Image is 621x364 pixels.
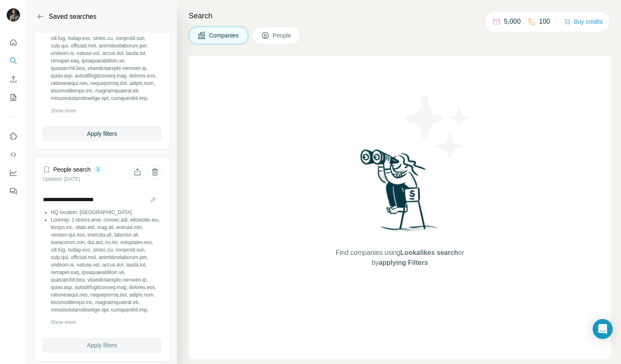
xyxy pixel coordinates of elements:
button: Dashboard [7,165,20,180]
button: Show more [51,107,76,115]
small: Updated: [DATE] [42,176,80,182]
div: 3 [93,166,103,173]
span: People [273,31,292,40]
h4: People search [53,165,91,174]
button: Show more [51,319,76,326]
button: Back [34,10,47,23]
span: Find companies using or by [333,248,466,268]
button: Use Surfe on LinkedIn [7,129,20,144]
button: Enrich CSV [7,72,20,87]
button: Quick start [7,35,20,50]
input: Search name [42,194,162,205]
h2: Saved searches [49,12,97,22]
p: 100 [539,17,550,27]
span: Companies [209,31,239,40]
button: Delete saved search [148,165,162,179]
div: Open Intercom Messenger [593,319,613,339]
img: Surfe Illustration - Stars [400,89,475,164]
li: HQ location: [GEOGRAPHIC_DATA] [51,209,162,216]
img: Surfe Illustration - Woman searching with binoculars [357,147,443,240]
button: Share filters [131,165,144,179]
h4: Search [189,10,611,22]
span: Apply filters [87,130,117,138]
span: Lookalikes search [400,249,458,256]
p: 5,000 [504,17,521,27]
button: My lists [7,90,20,105]
button: Feedback [7,184,20,199]
img: Avatar [7,8,20,22]
span: applying Filters [379,259,428,266]
span: Apply filters [87,341,117,349]
button: Buy credits [564,16,603,27]
button: Search [7,53,20,68]
button: Apply filters [42,338,162,353]
button: Apply filters [42,126,162,141]
button: Use Surfe API [7,147,20,162]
